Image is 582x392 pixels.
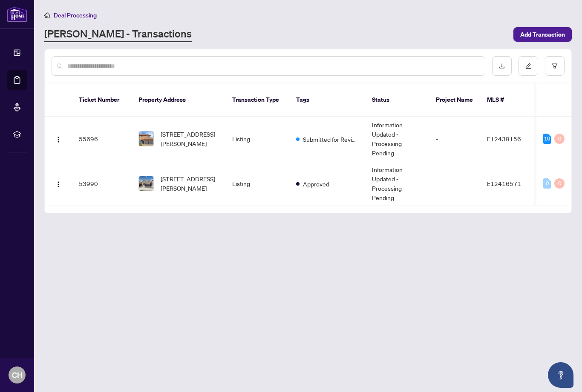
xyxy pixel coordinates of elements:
div: 0 [554,134,565,144]
span: CH [12,369,23,381]
th: Status [365,83,429,117]
span: download [499,63,505,69]
img: thumbnail-img [139,132,153,146]
div: 0 [554,178,565,189]
img: Logo [55,181,62,188]
button: edit [519,56,538,76]
th: Property Address [132,83,225,117]
td: 53990 [72,161,132,206]
img: logo [7,6,27,22]
span: filter [552,63,558,69]
a: [PERSON_NAME] - Transactions [44,27,192,42]
td: - [429,117,480,161]
span: Approved [303,179,329,189]
th: Tags [289,83,365,117]
th: Ticket Number [72,83,132,117]
button: Open asap [548,362,573,388]
span: [STREET_ADDRESS][PERSON_NAME] [161,174,219,193]
span: E12416571 [487,180,521,187]
td: Information Updated - Processing Pending [365,161,429,206]
span: Add Transaction [520,28,565,41]
img: thumbnail-img [139,176,153,191]
span: home [44,12,50,18]
button: Add Transaction [513,27,572,42]
th: MLS # [480,83,531,117]
span: [STREET_ADDRESS][PERSON_NAME] [161,129,219,148]
button: filter [545,56,565,76]
span: E12439156 [487,135,521,143]
img: Logo [55,136,62,143]
td: Listing [225,117,289,161]
span: Submitted for Review [303,134,358,144]
span: edit [525,63,531,69]
div: 0 [543,178,551,189]
button: Logo [52,177,65,190]
button: download [492,56,512,76]
th: Transaction Type [225,83,289,117]
td: - [429,161,480,206]
button: Logo [52,132,65,146]
td: Information Updated - Processing Pending [365,117,429,161]
th: Project Name [429,83,480,117]
td: 55696 [72,117,132,161]
div: 10 [543,134,551,144]
span: Deal Processing [54,11,97,19]
td: Listing [225,161,289,206]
